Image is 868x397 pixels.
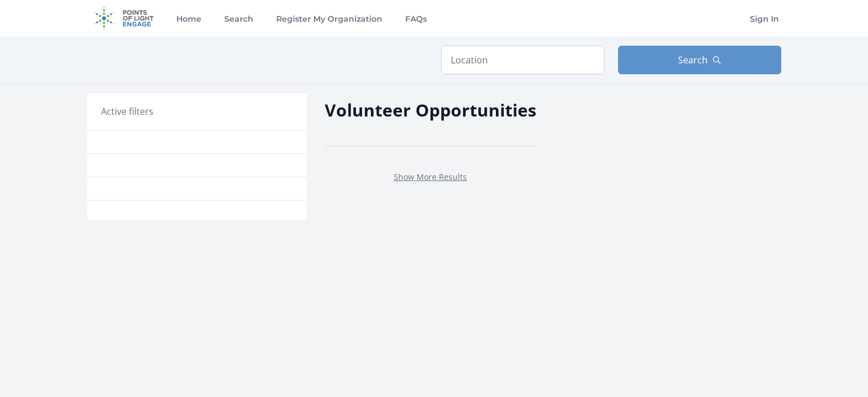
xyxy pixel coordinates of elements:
input: Location [441,46,604,74]
h3: Active filters [101,105,154,118]
button: Search [618,46,781,74]
span: Search [678,53,708,67]
a: Show More Results [394,171,467,182]
h2: Volunteer Opportunities [325,97,536,123]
